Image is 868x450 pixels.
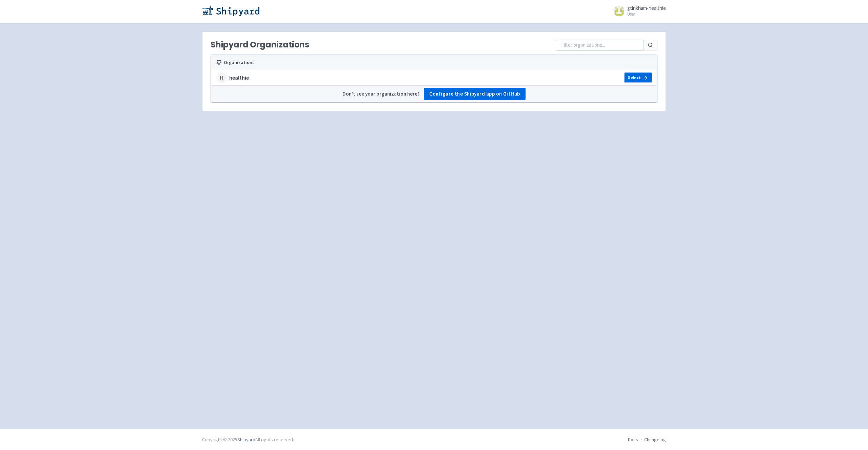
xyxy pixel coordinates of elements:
[211,40,309,49] h1: Shipyard Organizations
[216,59,462,66] div: Organizations
[628,436,638,443] a: Docs
[216,72,227,83] div: H
[625,73,652,82] a: Select
[237,436,255,443] a: Shipyard
[229,74,249,82] strong: healthie
[556,40,644,50] input: Filter organizations...
[424,88,526,100] a: Configure the Shipyard app on GitHub
[342,90,420,98] strong: Don't see your organization here?
[610,5,666,16] a: gtinkham-healthie User
[202,436,294,443] div: Copyright © 2025 All rights reserved.
[202,5,259,16] img: Shipyard logo
[644,436,666,443] a: Changelog
[627,12,666,16] small: User
[627,5,666,11] span: gtinkham-healthie
[216,60,222,65] svg: GitHub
